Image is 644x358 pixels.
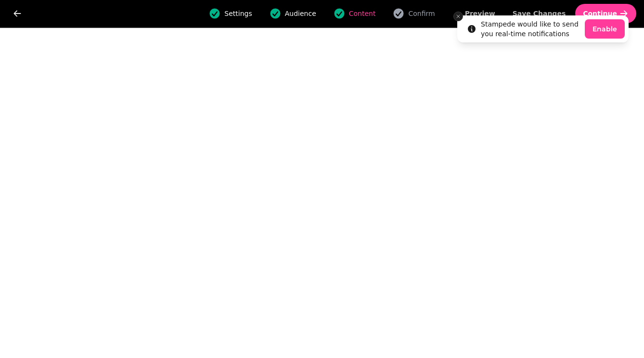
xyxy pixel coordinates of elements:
div: Stampede would like to send you real-time notifications [481,19,581,39]
button: Preview [457,4,503,23]
button: go back [8,4,27,23]
span: Audience [285,9,316,18]
button: Close toast [453,12,463,21]
button: Continue [575,4,636,23]
span: Content [349,9,376,18]
span: Confirm [408,9,435,18]
button: Save Changes [505,4,574,23]
button: Enable [585,19,625,39]
span: Settings [224,9,252,18]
